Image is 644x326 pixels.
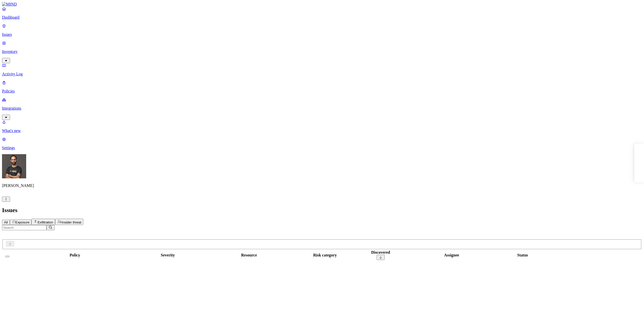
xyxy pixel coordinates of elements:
img: MIND [2,2,17,7]
div: Assignee [412,253,492,257]
a: Inventory [2,41,642,62]
a: MIND [2,2,642,7]
p: Policies [2,89,642,93]
p: Activity Log [2,72,642,76]
span: All [4,220,8,224]
span: Exposure [15,220,29,224]
button: Select all [5,256,9,257]
a: Dashboard [2,7,642,20]
p: Integrations [2,106,642,111]
a: Activity Log [2,63,642,76]
h2: Issues [2,207,642,214]
div: Risk category [300,253,350,257]
p: Dashboard [2,15,642,20]
a: Policies [2,80,642,93]
div: Severity [138,253,198,257]
p: [PERSON_NAME] [2,183,642,188]
a: Integrations [2,97,642,119]
span: Exfiltration [37,220,53,224]
a: What's new [2,120,642,133]
p: Inventory [2,49,642,54]
input: Search [2,225,47,230]
a: Settings [2,137,642,150]
div: Status [493,253,552,257]
img: Ohad Abarbanel [2,154,26,178]
div: Policy [13,253,137,257]
a: Issues [2,24,642,37]
div: Resource [199,253,299,257]
span: Insider threat [62,220,81,224]
p: Issues [2,32,642,37]
div: Discovered [351,250,411,255]
p: Settings [2,146,642,150]
p: What's new [2,128,642,133]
